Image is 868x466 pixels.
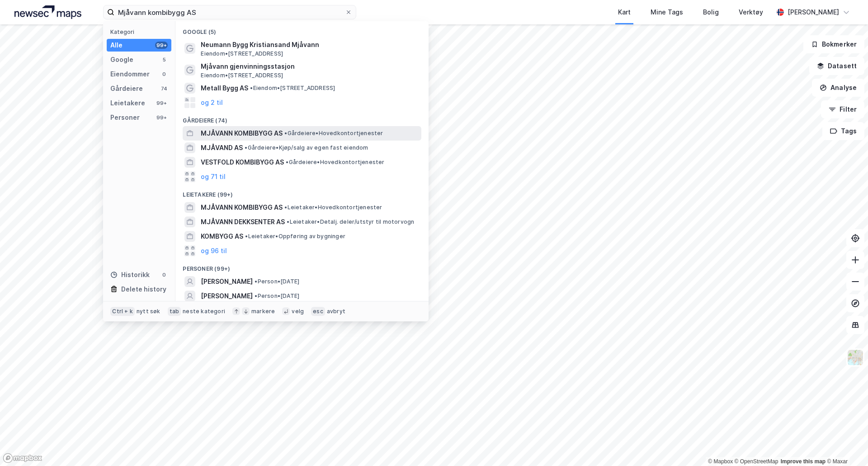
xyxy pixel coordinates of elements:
[251,308,275,315] div: markere
[245,233,345,240] span: Leietaker • Oppføring av bygninger
[823,423,868,466] iframe: Chat Widget
[201,291,253,301] span: [PERSON_NAME]
[803,35,864,53] button: Bokmerker
[821,100,864,118] button: Filter
[201,202,283,213] span: MJÅVANN KOMBIBYGG AS
[255,278,299,285] span: Person • [DATE]
[708,458,733,465] a: Mapbox
[110,269,150,280] div: Historikk
[735,458,778,465] a: OpenStreetMap
[110,98,145,108] div: Leietakere
[110,83,143,94] div: Gårdeiere
[255,292,299,300] span: Person • [DATE]
[201,245,227,256] button: og 96 til
[250,85,253,91] span: •
[160,271,168,278] div: 0
[284,204,287,211] span: •
[160,71,168,78] div: 0
[651,7,683,18] div: Mine Tags
[3,453,42,463] a: Mapbox homepage
[110,307,135,316] div: Ctrl + k
[121,284,166,295] div: Delete history
[114,5,345,19] input: Søk på adresse, matrikkel, gårdeiere, leietakere eller personer
[292,308,304,315] div: velg
[175,110,429,126] div: Gårdeiere (74)
[155,114,168,121] div: 99+
[255,278,257,285] span: •
[284,130,383,137] span: Gårdeiere • Hovedkontortjenester
[284,204,382,211] span: Leietaker • Hovedkontortjenester
[155,42,168,49] div: 99+
[287,218,414,226] span: Leietaker • Detalj. deler/utstyr til motorvogn
[739,7,763,18] div: Verktøy
[245,144,368,151] span: Gårdeiere • Kjøp/salg av egen fast eiendom
[245,144,247,151] span: •
[201,157,284,168] span: VESTFOLD KOMBIBYGG AS
[168,307,181,316] div: tab
[110,69,150,80] div: Eiendommer
[201,171,226,182] button: og 71 til
[245,233,248,240] span: •
[618,7,631,18] div: Kart
[201,39,418,50] span: Neumann Bygg Kristiansand Mjåvann
[183,308,225,315] div: neste kategori
[788,7,839,18] div: [PERSON_NAME]
[201,142,243,153] span: MJÅVAND AS
[175,184,429,200] div: Leietakere (99+)
[137,308,160,315] div: nytt søk
[255,292,257,299] span: •
[812,79,864,97] button: Analyse
[110,54,133,65] div: Google
[201,128,283,139] span: MJÅVANN KOMBIBYGG AS
[201,61,418,72] span: Mjåvann gjenvinningsstasjon
[286,159,288,165] span: •
[110,28,171,35] div: Kategori
[201,50,283,57] span: Eiendom • [STREET_ADDRESS]
[201,97,223,108] button: og 2 til
[286,159,384,166] span: Gårdeiere • Hovedkontortjenester
[175,258,429,274] div: Personer (99+)
[110,112,140,123] div: Personer
[160,85,168,92] div: 74
[201,72,283,79] span: Eiendom • [STREET_ADDRESS]
[809,57,864,75] button: Datasett
[110,40,123,51] div: Alle
[287,218,289,225] span: •
[201,217,285,227] span: MJÅVANN DEKKSENTER AS
[823,423,868,466] div: Kontrollprogram for chat
[327,308,345,315] div: avbryt
[201,276,253,287] span: [PERSON_NAME]
[14,5,81,19] img: logo.a4113a55bc3d86da70a041830d287a7e.svg
[284,130,287,137] span: •
[250,85,335,92] span: Eiendom • [STREET_ADDRESS]
[822,122,864,140] button: Tags
[160,56,168,63] div: 5
[175,21,429,38] div: Google (5)
[703,7,719,18] div: Bolig
[847,349,864,366] img: Z
[201,231,243,242] span: KOMBYGG AS
[781,458,826,465] a: Improve this map
[155,99,168,107] div: 99+
[311,307,325,316] div: esc
[201,83,248,94] span: Metall Bygg AS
